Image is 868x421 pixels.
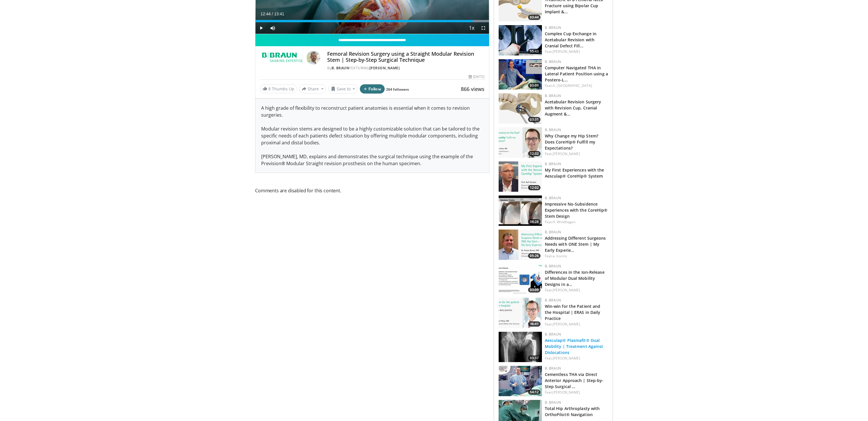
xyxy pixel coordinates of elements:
a: a. borms [553,254,567,258]
div: Feat. [545,83,608,88]
a: [PERSON_NAME] [553,356,580,361]
a: 03:09 [499,59,542,90]
a: Complex Cup Exchange in Acetabular Revision with Cranial Defect Fill… [545,31,596,49]
div: Feat. [545,254,608,259]
img: 7317ee1e-1772-4d4a-83f6-4d8a86147b8d.150x105_q85_crop-smart_upscale.jpg [499,264,542,294]
button: Follow [360,84,385,94]
a: 08:28 [499,195,542,226]
span: 866 views [461,85,484,92]
a: Aesculap® Plasmafit® Dual Mobility | Treatment Against Dislocations [545,338,603,355]
span: 08:28 [528,219,540,224]
a: [PERSON_NAME] [553,49,580,54]
img: 11fc43c8-c25e-4126-ac60-c8374046ba21.jpg.150x105_q85_crop-smart_upscale.jpg [499,59,542,90]
a: Computer Navigated THA in Lateral Patient Position using a Postero-L… [545,65,608,83]
a: A. [GEOGRAPHIC_DATA] [553,83,592,88]
h4: Femoral Revision Surgery using a Straight Modular Revision Stem | Step-by-Step Surgical Technique [327,51,484,63]
img: 91b111a7-5173-4914-9915-8ee52757365d.jpg.150x105_q85_crop-smart_upscale.jpg [499,127,542,158]
div: A high grade of flexibility to reconstruct patient anatomies is essential when it comes to revisi... [255,99,489,173]
a: B. Braun [545,230,561,234]
img: d73e04c3-288b-4a17-9b46-60ae1f641967.jpg.150x105_q85_crop-smart_upscale.jpg [499,161,542,192]
div: Feat. [545,151,608,157]
div: Feat. [545,356,608,361]
span: 36:41 [528,321,540,327]
a: 54:12 [499,366,542,396]
button: Fullscreen [478,22,489,34]
a: [PERSON_NAME] [553,322,580,327]
div: Feat. [545,390,608,395]
span: 03:09 [528,83,540,88]
a: B. Braun [332,66,349,70]
img: 2e7f6ddc-9807-4bb2-88f6-a83387c8bd19.jpg.150x105_q85_crop-smart_upscale.jpg [499,298,542,328]
a: Differences in the Ion-Release of Modular Dual Mobility Designs in a… [545,269,605,287]
span: 13:41 [274,12,284,16]
span: 03:09 [528,287,540,293]
a: 05:26 [499,230,542,260]
a: My First Experiences with the Aesculap® CoreHip® System [545,167,604,179]
div: Feat. [545,288,608,293]
a: Cementless THA via Direct Anterior Approach | Step-by-Step Surgical … [545,372,604,389]
a: 36:41 [499,298,542,328]
div: Feat. [545,49,608,54]
a: Impressive No-Subsidence Experiences with the CoreHip® Stem Design [545,201,608,219]
div: Feat. [545,322,608,327]
span: 03:31 [528,117,540,122]
img: d2f97bc0-25d0-43ab-8f0a-b4da829c9faf.150x105_q85_crop-smart_upscale.jpg [499,195,542,226]
a: B. Braun [545,264,561,269]
a: B. Braun [545,25,561,30]
span: / [272,12,273,16]
img: 44575493-eacc-451e-831c-71696420bc06.150x105_q85_crop-smart_upscale.jpg [499,93,542,124]
a: [PERSON_NAME] [369,66,400,70]
a: B. Braun [545,195,561,200]
img: Avatar [306,51,320,65]
a: B. Braun [545,127,561,132]
img: 8b64c0ca-f349-41b4-a711-37a94bb885a5.jpg.150x105_q85_crop-smart_upscale.jpg [499,25,542,55]
div: Feat. [545,219,608,225]
a: [PERSON_NAME] [553,151,580,156]
div: By FEATURING [327,66,484,71]
a: [PERSON_NAME] [553,390,580,395]
div: [DATE] [469,74,484,79]
a: Why Change my Hip Stem? Does CoreHip® Fulfill my Expectations? [545,133,598,151]
button: Save to [328,84,358,94]
a: B. Braun [545,93,561,98]
img: 7b41c829-2d1c-4065-9c2d-b67e4aa25654.jpg.150x105_q85_crop-smart_upscale.jpg [499,230,542,260]
span: Comments are disabled for this content. [255,187,489,194]
button: Mute [267,22,278,34]
a: 12:02 [499,161,542,192]
span: 8 [268,86,271,92]
a: B. Braun [545,366,561,371]
a: B. Braun [545,332,561,337]
a: B. Braun [545,400,561,405]
a: 8 Thumbs Up [260,84,297,93]
span: 12:32 [528,151,540,156]
a: 264 followers [386,87,409,92]
span: 54:12 [528,390,540,395]
button: Play [255,22,267,34]
button: Share [299,84,326,94]
a: B. Braun [545,59,561,64]
a: B. Braun [545,161,561,166]
a: B. Braun [545,298,561,303]
span: 12:44 [261,12,271,16]
span: 03:37 [528,355,540,361]
span: 03:44 [528,15,540,20]
span: 55:43 [528,49,540,54]
a: Addressing Different Surgeons Needs with ONE Stem | My Early Experie… [545,235,606,253]
button: Playback Rate [466,22,478,34]
a: Acetabular Revision Surgery with Revision Cup, Cranial Augment &… [545,99,601,117]
a: 03:37 [499,332,542,362]
div: Progress Bar [255,20,489,22]
a: [PERSON_NAME] [553,288,580,293]
a: 12:32 [499,127,542,158]
span: 05:26 [528,253,540,258]
a: Total Hip Arthroplasty with OrthoPilot® Navigation [545,406,600,417]
img: 5d196cde-49c6-44f7-a1c8-f5d08574dc7b.150x105_q85_crop-smart_upscale.jpg [499,332,542,362]
img: 28c247bd-c9f9-4aad-a531-99b9d6785b37.jpg.150x105_q85_crop-smart_upscale.jpg [499,366,542,396]
a: Win-win for the Patient and the Hospital | ERAS in Daily Practice [545,303,601,321]
img: B. Braun [260,51,304,65]
a: 03:09 [499,264,542,294]
a: 03:31 [499,93,542,124]
a: 55:43 [499,25,542,55]
a: H. Windhagen [553,219,575,224]
span: 12:02 [528,185,540,190]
